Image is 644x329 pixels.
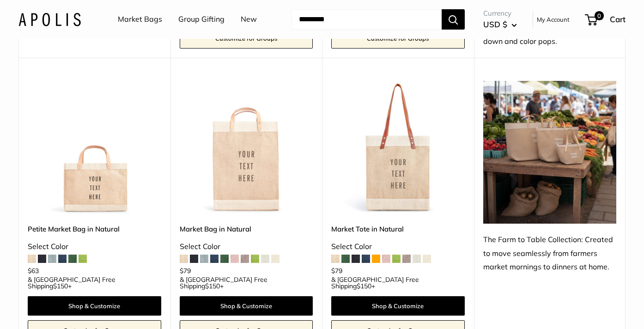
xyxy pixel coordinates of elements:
[483,7,517,20] span: Currency
[331,240,465,254] div: Select Color
[28,81,161,214] img: Petite Market Bag in Natural
[331,81,465,214] a: description_Make it yours with custom printed text.Market Tote in Natural
[442,9,465,30] button: Search
[241,12,257,26] a: New
[331,267,342,275] span: $79
[586,12,626,27] a: 0 Cart
[292,9,442,30] input: Search...
[180,81,313,214] a: Market Bag in NaturalMarket Bag in Natural
[18,12,81,26] img: Apolis
[28,224,161,234] a: Petite Market Bag in Natural
[331,296,465,316] a: Shop & Customize
[53,282,68,290] span: $150
[180,296,313,316] a: Shop & Customize
[537,14,570,25] a: My Account
[357,282,371,290] span: $150
[180,276,313,289] span: & [GEOGRAPHIC_DATA] Free Shipping +
[483,81,617,223] img: The Farm to Table Collection: Created to move seamlessly from farmers market mornings to dinners ...
[7,294,99,322] iframe: Sign Up via Text for Offers
[483,233,617,274] div: The Farm to Table Collection: Created to move seamlessly from farmers market mornings to dinners ...
[118,12,162,26] a: Market Bags
[331,276,465,289] span: & [GEOGRAPHIC_DATA] Free Shipping +
[28,81,161,214] a: Petite Market Bag in Naturaldescription_Effortless style that elevates every moment
[28,267,39,275] span: $63
[331,81,465,214] img: description_Make it yours with custom printed text.
[178,12,225,26] a: Group Gifting
[28,276,161,289] span: & [GEOGRAPHIC_DATA] Free Shipping +
[180,81,313,214] img: Market Bag in Natural
[180,267,191,275] span: $79
[205,282,220,290] span: $150
[483,19,507,29] span: USD $
[331,224,465,234] a: Market Tote in Natural
[595,11,604,20] span: 0
[180,240,313,254] div: Select Color
[483,17,517,32] button: USD $
[180,224,313,234] a: Market Bag in Natural
[28,240,161,254] div: Select Color
[610,14,626,24] span: Cart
